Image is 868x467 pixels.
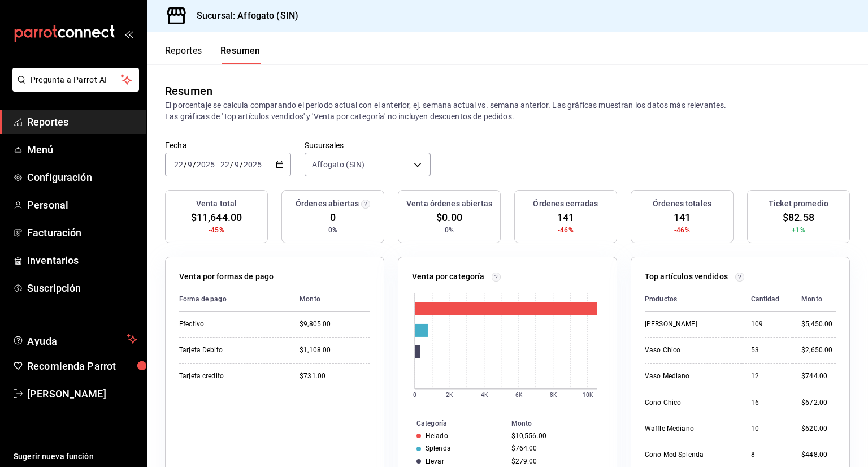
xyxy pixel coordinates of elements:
input: ---- [196,160,215,169]
p: Venta por categoría [412,271,485,283]
span: Pregunta a Parrot AI [31,74,121,86]
span: Reportes [27,114,137,129]
span: Personal [27,197,137,213]
span: Inventarios [27,253,137,268]
div: Tarjeta credito [179,371,281,381]
span: Recomienda Parrot [27,358,137,374]
div: $744.00 [801,371,836,381]
span: / [193,160,196,169]
span: $11,644.00 [191,210,242,225]
th: Forma de pago [179,287,290,312]
input: -- [173,160,184,169]
div: Cono Chico [645,398,733,408]
div: $620.00 [801,424,836,434]
text: 10K [583,392,593,398]
div: $672.00 [801,398,836,408]
button: Pregunta a Parrot AI [12,68,139,92]
div: $5,450.00 [801,319,836,329]
span: Sugerir nueva función [14,451,137,462]
span: Affogato (SIN) [312,159,364,170]
div: $10,556.00 [511,432,598,440]
h3: Órdenes cerradas [533,198,598,210]
a: Pregunta a Parrot AI [8,82,139,94]
p: Venta por formas de pago [179,271,274,283]
div: 109 [751,319,784,329]
span: 0 [330,210,336,225]
th: Categoría [398,417,507,430]
button: Resumen [220,45,261,64]
div: Vaso Chico [645,345,733,355]
span: $82.58 [783,210,814,225]
input: -- [187,160,193,169]
span: / [230,160,233,169]
span: Ayuda [27,332,123,346]
span: Facturación [27,225,137,240]
div: 53 [751,345,784,355]
div: $9,805.00 [300,319,370,329]
div: $448.00 [801,450,836,460]
span: -46% [558,225,574,235]
span: / [240,160,243,169]
span: +1% [792,225,805,235]
span: -46% [674,225,690,235]
text: 0 [413,392,416,398]
th: Monto [507,417,617,430]
h3: Venta total [196,198,237,210]
span: -45% [209,225,224,235]
span: 0% [328,225,337,235]
th: Productos [645,287,742,312]
th: Monto [290,287,370,312]
span: [PERSON_NAME] [27,386,137,401]
span: Configuración [27,170,137,185]
div: $764.00 [511,444,598,452]
div: $279.00 [511,457,598,465]
div: Helado [426,432,448,440]
span: 141 [557,210,574,225]
text: 4K [481,392,488,398]
div: 12 [751,371,784,381]
button: open_drawer_menu [124,29,133,38]
div: Llevar [426,457,444,465]
div: $2,650.00 [801,345,836,355]
span: / [184,160,187,169]
th: Monto [792,287,836,312]
h3: Venta órdenes abiertas [406,198,492,210]
label: Fecha [165,141,291,149]
div: Waffle Mediano [645,424,733,434]
input: -- [234,160,240,169]
div: navigation tabs [165,45,261,64]
span: Suscripción [27,280,137,296]
span: 141 [674,210,691,225]
div: $1,108.00 [300,345,370,355]
text: 6K [515,392,523,398]
h3: Ticket promedio [769,198,828,210]
h3: Órdenes totales [653,198,711,210]
h3: Órdenes abiertas [296,198,359,210]
p: Top artículos vendidos [645,271,728,283]
div: [PERSON_NAME] [645,319,733,329]
th: Cantidad [742,287,793,312]
input: -- [220,160,230,169]
text: 2K [446,392,453,398]
div: 16 [751,398,784,408]
div: Tarjeta Debito [179,345,281,355]
label: Sucursales [305,141,431,149]
span: 0% [445,225,454,235]
div: 10 [751,424,784,434]
p: El porcentaje se calcula comparando el período actual con el anterior, ej. semana actual vs. sema... [165,100,850,122]
text: 8K [550,392,557,398]
div: Efectivo [179,319,281,329]
div: Cono Med Splenda [645,450,733,460]
div: $731.00 [300,371,370,381]
div: 8 [751,450,784,460]
h3: Sucursal: Affogato (SIN) [188,9,298,23]
div: Resumen [165,83,212,100]
button: Reportes [165,45,202,64]
span: - [216,160,219,169]
div: Splenda [426,444,451,452]
input: ---- [243,160,262,169]
div: Vaso Mediano [645,371,733,381]
span: $0.00 [436,210,462,225]
span: Menú [27,142,137,157]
